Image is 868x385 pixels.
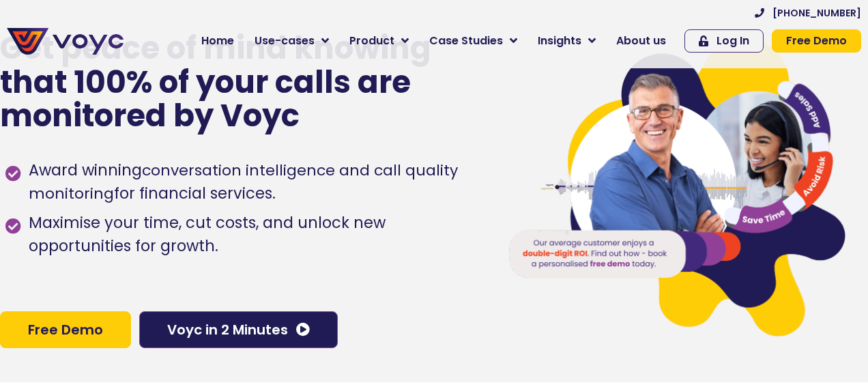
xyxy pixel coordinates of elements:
[25,159,481,205] span: Award winning for financial services.
[786,35,847,46] span: Free Demo
[616,33,666,49] span: About us
[538,33,581,49] span: Insights
[139,311,338,348] a: Voyc in 2 Minutes
[29,160,458,204] h1: conversation intelligence and call quality monitoring
[7,28,124,55] img: voyc-full-logo
[201,33,234,49] span: Home
[772,8,861,18] span: [PHONE_NUMBER]
[244,27,339,55] a: Use-cases
[684,29,764,53] a: Log In
[419,27,527,55] a: Case Studies
[349,33,394,49] span: Product
[255,33,315,49] span: Use-cases
[772,29,861,53] a: Free Demo
[191,27,244,55] a: Home
[606,27,676,55] a: About us
[167,323,288,337] span: Voyc in 2 Minutes
[717,35,749,46] span: Log In
[339,27,419,55] a: Product
[28,323,103,337] span: Free Demo
[755,8,861,18] a: [PHONE_NUMBER]
[25,212,481,258] span: Maximise your time, cut costs, and unlock new opportunities for growth.
[527,27,606,55] a: Insights
[429,33,503,49] span: Case Studies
